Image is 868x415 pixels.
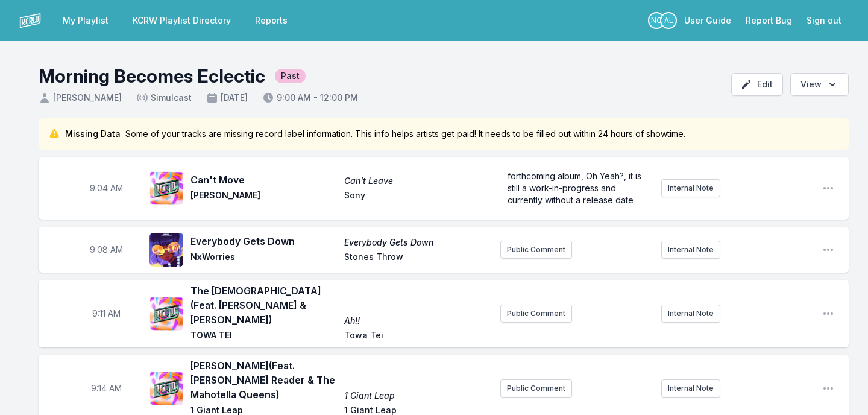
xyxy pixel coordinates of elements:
img: Can't Leave [149,171,183,205]
span: [PERSON_NAME] [39,92,122,104]
span: The [DEMOGRAPHIC_DATA] (Feat. [PERSON_NAME] & [PERSON_NAME]) [190,284,337,327]
a: Reports [248,10,295,31]
span: Timestamp [91,382,122,394]
img: logo-white-87cec1fa9cbef997252546196dc51331.png [19,10,41,31]
img: 1 Giant Leap [149,372,183,405]
span: Timestamp [90,182,123,194]
button: Open playlist item options [822,382,834,394]
button: Open playlist item options [822,182,834,194]
button: Internal Note [661,305,720,323]
span: Everybody Gets Down [344,236,491,249]
button: Internal Note [661,179,720,197]
h1: Morning Becomes Eclectic [39,65,265,87]
p: Novena Carmel [648,12,665,29]
span: Some of your tracks are missing record label information. This info helps artists get paid! It ne... [125,128,685,140]
button: Internal Note [661,379,720,398]
span: [PERSON_NAME] [190,189,337,204]
button: Public Comment [500,241,572,259]
span: Everybody Gets Down [190,234,337,249]
a: KCRW Playlist Directory [125,10,238,31]
span: Can't Move [190,173,337,187]
span: [DATE] [206,92,248,104]
span: [PERSON_NAME] (Feat. [PERSON_NAME] Reader & The Mahotella Queens) [190,358,337,402]
span: Past [275,69,306,83]
span: Sony [344,189,491,204]
button: Edit [731,73,783,96]
a: Report Bug [738,10,799,31]
img: Ah!! [149,297,183,331]
span: Timestamp [92,308,121,320]
span: TOWA TEI [190,329,337,344]
span: Ah!! [344,315,491,327]
span: Can't Leave [344,175,491,187]
a: User Guide [677,10,738,31]
button: Public Comment [500,305,572,323]
img: Everybody Gets Down [149,233,183,267]
span: Stones Throw [344,251,491,265]
span: NxWorries [190,251,337,265]
span: Timestamp [90,244,123,256]
span: Towa Tei [344,329,491,344]
span: Simulcast [136,92,192,104]
a: My Playlist [55,10,116,31]
button: Open playlist item options [822,244,834,256]
span: Missing Data [65,128,121,140]
button: Public Comment [500,379,572,398]
span: 1 Giant Leap [344,390,491,402]
span: 9:00 AM - 12:00 PM [262,92,358,104]
button: Internal Note [661,241,720,259]
span: forthcoming album, Oh Yeah?, it is still a work-in-progress and currently without a release date [508,171,644,205]
button: Open playlist item options [822,308,834,320]
button: Open options [790,73,849,96]
button: Sign out [799,10,849,31]
p: Anne Litt [660,12,677,29]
